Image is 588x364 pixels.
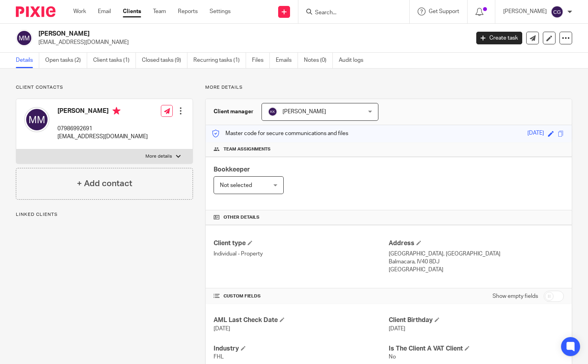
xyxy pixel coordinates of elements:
[193,53,246,68] a: Recurring tasks (1)
[268,107,277,116] img: svg%3E
[38,30,379,38] h2: [PERSON_NAME]
[214,239,389,248] h4: Client type
[16,84,193,91] p: Client contacts
[389,326,405,332] span: [DATE]
[57,133,148,141] p: [EMAIL_ADDRESS][DOMAIN_NAME]
[77,177,132,190] h4: + Add contact
[16,212,193,218] p: Linked clients
[24,107,50,132] img: svg%3E
[178,8,198,15] a: Reports
[223,214,260,221] span: Other details
[214,250,389,258] p: Individual - Property
[93,53,136,68] a: Client tasks (1)
[214,316,389,324] h4: AML Last Check Date
[214,354,224,360] span: FHL
[389,258,564,266] p: Balmacara, IV40 8DJ
[123,8,141,15] a: Clients
[389,239,564,248] h4: Address
[220,183,252,188] span: Not selected
[389,316,564,324] h4: Client Birthday
[429,9,459,14] span: Get Support
[98,8,111,15] a: Email
[314,10,386,17] input: Search
[210,8,231,15] a: Settings
[214,345,389,353] h4: Industry
[252,53,270,68] a: Files
[304,53,333,68] a: Notes (0)
[276,53,298,68] a: Emails
[113,107,120,115] i: Primary
[214,293,389,299] h4: CUSTOM FIELDS
[57,125,148,133] p: 07986992691
[16,6,55,17] img: Pixie
[389,354,396,360] span: No
[205,84,572,91] p: More details
[153,8,166,15] a: Team
[503,8,547,15] p: [PERSON_NAME]
[16,30,32,46] img: svg%3E
[389,345,564,353] h4: Is The Client A VAT Client
[142,53,187,68] a: Closed tasks (9)
[16,53,39,68] a: Details
[45,53,87,68] a: Open tasks (2)
[145,153,172,160] p: More details
[476,32,522,44] a: Create task
[223,146,271,152] span: Team assignments
[283,109,326,114] span: [PERSON_NAME]
[57,107,148,117] h4: [PERSON_NAME]
[38,38,464,46] p: [EMAIL_ADDRESS][DOMAIN_NAME]
[389,266,564,274] p: [GEOGRAPHIC_DATA]
[214,108,254,116] h3: Client manager
[493,292,538,300] label: Show empty fields
[551,6,563,18] img: svg%3E
[389,250,564,258] p: [GEOGRAPHIC_DATA], [GEOGRAPHIC_DATA]
[212,130,348,137] p: Master code for secure communications and files
[214,166,250,173] span: Bookkeeper
[73,8,86,15] a: Work
[339,53,369,68] a: Audit logs
[527,129,544,138] div: [DATE]
[214,326,230,332] span: [DATE]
